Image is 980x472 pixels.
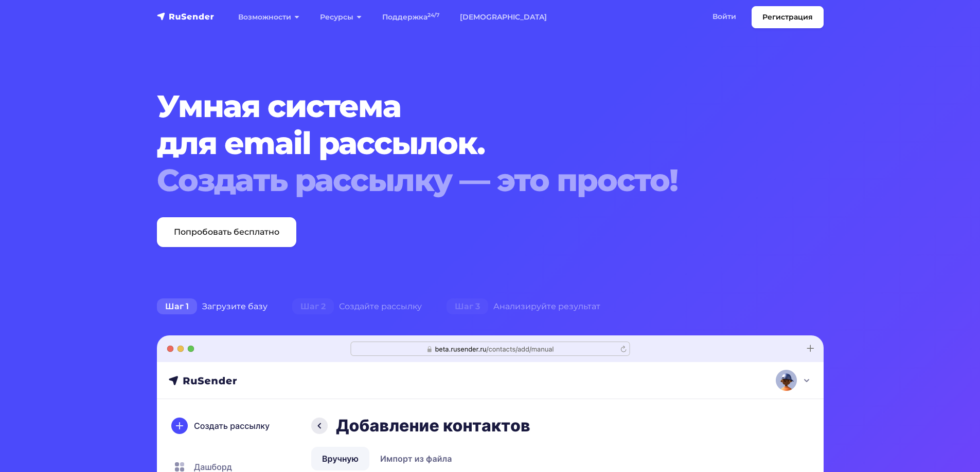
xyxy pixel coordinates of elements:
[145,296,280,317] div: Загрузите базу
[310,7,372,28] a: Ресурсы
[157,217,296,247] a: Попробовать бесплатно
[702,6,746,27] a: Войти
[292,298,334,315] span: Шаг 2
[372,7,450,28] a: Поддержка24/7
[228,7,310,28] a: Возможности
[157,298,197,315] span: Шаг 1
[157,162,767,199] div: Создать рассылку — это просто!
[450,7,557,28] a: [DEMOGRAPHIC_DATA]
[752,6,824,28] a: Регистрация
[447,298,488,315] span: Шаг 3
[157,88,767,199] h1: Умная система для email рассылок.
[434,296,613,317] div: Анализируйте результат
[157,11,215,22] img: RuSender
[280,296,434,317] div: Создайте рассылку
[427,12,439,18] sup: 24/7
